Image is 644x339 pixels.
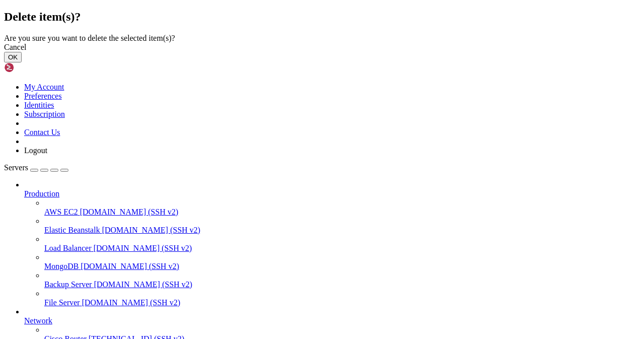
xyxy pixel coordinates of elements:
span: MongoDB [44,262,78,270]
div: Are you sure you want to delete the selected item(s)? [4,34,640,43]
h2: Delete item(s)? [4,10,640,24]
a: MongoDB [DOMAIN_NAME] (SSH v2) [44,262,640,271]
a: Logout [24,146,47,155]
a: AWS EC2 [DOMAIN_NAME] (SSH v2) [44,208,640,217]
a: Contact Us [24,128,60,137]
span: Network [24,316,52,325]
span: [DOMAIN_NAME] (SSH v2) [82,298,181,307]
a: Production [24,189,640,198]
a: Load Balancer [DOMAIN_NAME] (SSH v2) [44,244,640,253]
a: Backup Server [DOMAIN_NAME] (SSH v2) [44,280,640,289]
span: [DOMAIN_NAME] (SSH v2) [94,280,193,289]
span: Elastic Beanstalk [44,226,100,234]
li: File Server [DOMAIN_NAME] (SSH v2) [44,289,640,307]
span: Production [24,189,59,198]
span: Servers [4,163,28,172]
img: Shellngn [4,62,62,73]
a: Preferences [24,92,62,100]
a: Servers [4,163,68,172]
li: AWS EC2 [DOMAIN_NAME] (SSH v2) [44,198,640,217]
span: Backup Server [44,280,92,289]
a: My Account [24,83,64,91]
a: File Server [DOMAIN_NAME] (SSH v2) [44,298,640,307]
span: [DOMAIN_NAME] (SSH v2) [94,244,192,252]
span: [DOMAIN_NAME] (SSH v2) [80,262,179,270]
li: Production [24,180,640,307]
li: Elastic Beanstalk [DOMAIN_NAME] (SSH v2) [44,217,640,235]
li: Load Balancer [DOMAIN_NAME] (SSH v2) [44,235,640,253]
div: Cancel [4,43,640,52]
li: MongoDB [DOMAIN_NAME] (SSH v2) [44,253,640,271]
span: [DOMAIN_NAME] (SSH v2) [102,226,201,234]
a: Identities [24,101,54,109]
span: Load Balancer [44,244,92,252]
span: [DOMAIN_NAME] (SSH v2) [80,208,179,216]
a: Network [24,316,640,325]
span: AWS EC2 [44,208,78,216]
a: Elastic Beanstalk [DOMAIN_NAME] (SSH v2) [44,226,640,235]
button: OK [4,52,22,62]
a: Subscription [24,110,65,118]
span: File Server [44,298,80,307]
li: Backup Server [DOMAIN_NAME] (SSH v2) [44,271,640,289]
